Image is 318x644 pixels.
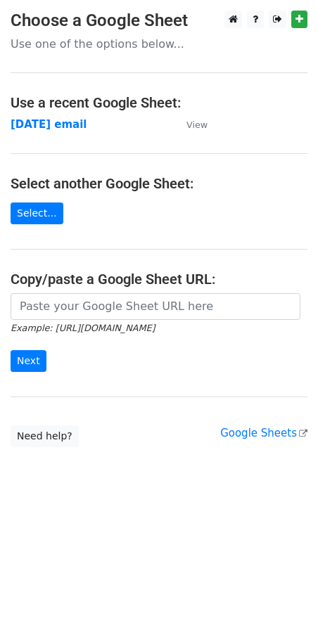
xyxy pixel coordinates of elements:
[11,293,300,320] input: Paste your Google Sheet URL here
[11,37,307,51] p: Use one of the options below...
[11,118,87,131] a: [DATE] email
[11,271,307,288] h4: Copy/paste a Google Sheet URL:
[11,350,46,372] input: Next
[11,202,63,224] a: Select...
[11,11,307,31] h3: Choose a Google Sheet
[11,175,307,192] h4: Select another Google Sheet:
[186,120,208,130] small: View
[11,323,155,333] small: Example: [URL][DOMAIN_NAME]
[11,94,307,111] h4: Use a recent Google Sheet:
[11,425,79,447] a: Need help?
[172,118,208,131] a: View
[220,427,307,439] a: Google Sheets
